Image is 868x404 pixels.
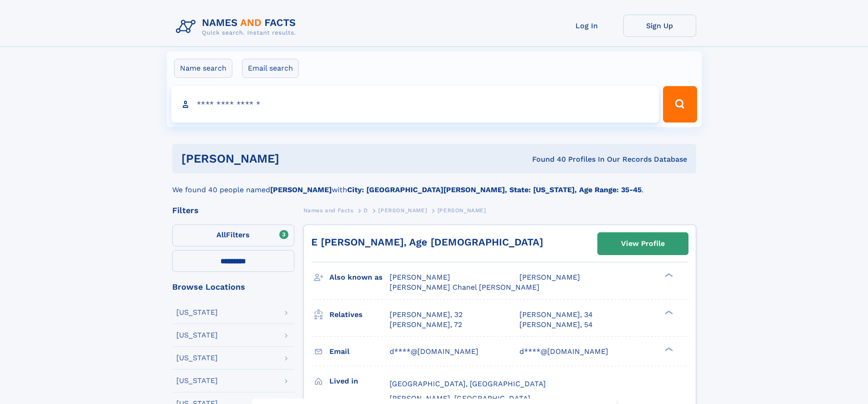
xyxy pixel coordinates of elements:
[390,320,462,330] a: [PERSON_NAME], 72
[550,15,623,37] a: Log In
[663,309,673,315] div: ❯
[174,59,232,78] label: Name search
[390,273,450,281] span: [PERSON_NAME]
[242,59,299,78] label: Email search
[437,207,486,214] span: [PERSON_NAME]
[364,207,368,214] span: D
[176,309,218,316] div: [US_STATE]
[519,320,593,330] a: [PERSON_NAME], 54
[390,310,462,320] a: [PERSON_NAME], 32
[663,86,697,123] button: Search Button
[663,346,673,352] div: ❯
[378,205,427,216] a: [PERSON_NAME]
[172,15,303,39] img: Logo Names and Facts
[171,86,659,123] input: search input
[172,225,294,246] label: Filters
[329,373,390,389] h3: Lived in
[329,344,390,359] h3: Email
[270,185,332,194] b: [PERSON_NAME]
[623,15,696,37] a: Sign Up
[311,236,543,248] a: E [PERSON_NAME], Age [DEMOGRAPHIC_DATA]
[598,233,688,255] a: View Profile
[216,230,226,239] span: All
[181,153,406,164] h1: [PERSON_NAME]
[519,310,593,320] a: [PERSON_NAME], 34
[176,332,218,339] div: [US_STATE]
[390,394,530,403] span: [PERSON_NAME], [GEOGRAPHIC_DATA]
[176,377,218,384] div: [US_STATE]
[519,273,580,281] span: [PERSON_NAME]
[172,174,696,195] div: We found 40 people named with .
[406,154,687,164] div: Found 40 Profiles In Our Records Database
[303,205,354,216] a: Names and Facts
[347,185,642,194] b: City: [GEOGRAPHIC_DATA][PERSON_NAME], State: [US_STATE], Age Range: 35-45
[364,205,368,216] a: D
[329,307,390,322] h3: Relatives
[378,207,427,214] span: [PERSON_NAME]
[329,270,390,285] h3: Also known as
[176,354,218,362] div: [US_STATE]
[172,283,294,291] div: Browse Locations
[663,272,673,278] div: ❯
[621,233,665,254] div: View Profile
[390,379,546,388] span: [GEOGRAPHIC_DATA], [GEOGRAPHIC_DATA]
[172,206,294,215] div: Filters
[390,283,539,291] span: [PERSON_NAME] Chanel [PERSON_NAME]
